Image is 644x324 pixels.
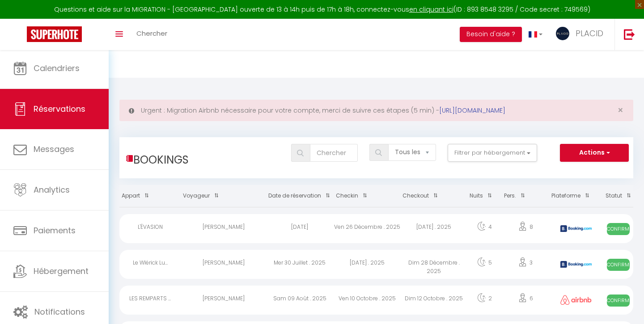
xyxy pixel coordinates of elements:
[617,105,624,115] button: Close
[400,185,467,207] th: Sort by checkout
[34,225,76,236] span: Paiements
[136,29,167,38] span: Chercher
[556,27,569,40] img: ...
[549,185,603,207] th: Sort by channel
[34,306,85,317] span: Notifications
[549,19,614,50] a: ... PLACID
[119,185,181,207] th: Sort by rentals
[34,184,70,195] span: Analytics
[266,185,334,207] th: Sort by booking date
[119,100,633,121] div: Urgent : Migration Airbnb nécessaire pour votre compte, merci de suivre ces étapes (5 min) -
[34,103,85,114] span: Réservations
[34,63,80,74] span: Calendriers
[181,185,266,207] th: Sort by guest
[502,185,549,207] th: Sort by people
[448,144,537,162] button: Filtrer par hébergement
[467,185,502,207] th: Sort by nights
[310,144,358,162] input: Chercher
[439,106,505,115] a: [URL][DOMAIN_NAME]
[560,144,629,162] button: Actions
[27,26,82,42] img: Super Booking
[460,27,522,42] button: Besoin d'aide ?
[130,19,174,50] a: Chercher
[133,154,189,167] h3: Bookings
[624,29,635,40] img: logout
[576,28,603,39] span: PLACID
[409,5,453,14] a: en cliquant ici
[617,104,624,117] span: ×
[603,185,633,207] th: Sort by status
[334,185,401,207] th: Sort by checkin
[34,265,89,277] span: Hébergement
[34,143,74,155] span: Messages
